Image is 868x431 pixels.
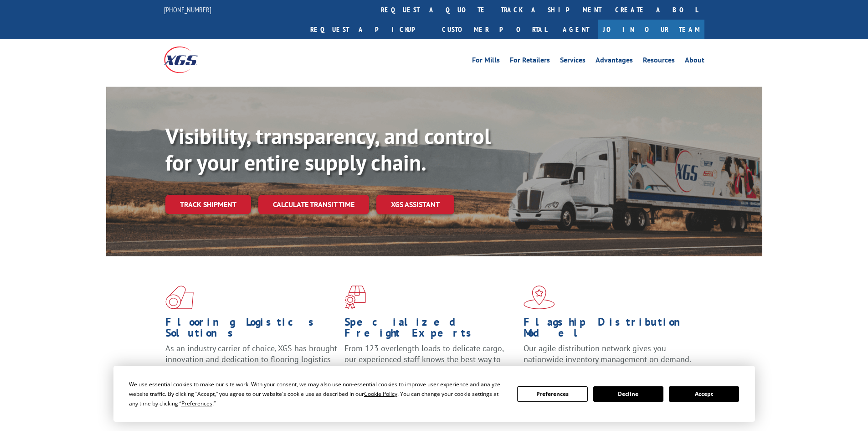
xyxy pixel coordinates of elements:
h1: Flooring Logistics Solutions [165,317,338,343]
a: Customer Portal [435,20,554,39]
a: Agent [554,20,598,39]
a: For Retailers [510,57,550,67]
a: For Mills [472,57,500,67]
a: Request a pickup [303,20,435,39]
img: xgs-icon-total-supply-chain-intelligence-red [165,286,194,309]
span: Cookie Policy [364,390,397,398]
button: Accept [669,386,739,402]
a: Join Our Team [598,20,704,39]
img: xgs-icon-focused-on-flooring-red [344,286,366,309]
a: Calculate transit time [258,195,369,214]
button: Decline [593,386,663,402]
a: Services [560,57,586,67]
b: Visibility, transparency, and control for your entire supply chain. [165,122,491,177]
a: About [685,57,704,67]
h1: Flagship Distribution Model [524,317,696,343]
div: We use essential cookies to make our site work. With your consent, we may also use non-essential ... [129,379,506,408]
span: As an industry carrier of choice, XGS has brought innovation and dedication to flooring logistics... [165,343,337,375]
div: Cookie Consent Prompt [113,366,755,422]
a: Resources [643,57,675,67]
img: xgs-icon-flagship-distribution-model-red [524,286,555,309]
span: Our agile distribution network gives you nationwide inventory management on demand. [524,343,691,364]
a: [PHONE_NUMBER] [164,5,211,14]
a: Advantages [596,57,633,67]
h1: Specialized Freight Experts [344,317,517,343]
p: From 123 overlength loads to delicate cargo, our experienced staff knows the best way to move you... [344,343,517,384]
a: XGS ASSISTANT [376,195,454,214]
span: Preferences [181,400,212,407]
a: Track shipment [165,195,251,214]
button: Preferences [517,386,587,402]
